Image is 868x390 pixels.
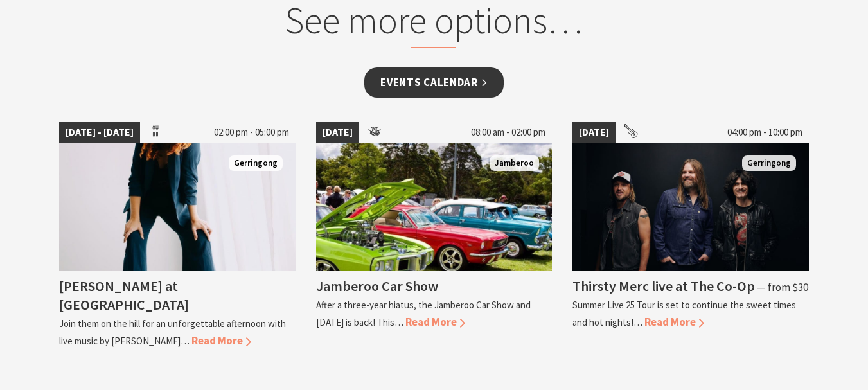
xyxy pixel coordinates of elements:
[59,122,140,143] span: [DATE] - [DATE]
[316,122,553,350] a: [DATE] 08:00 am - 02:00 pm Jamberoo Car Show Jamberoo Jamberoo Car Show After a three-year hiatus...
[572,122,616,143] span: [DATE]
[721,122,809,143] span: 04:00 pm - 10:00 pm
[59,143,296,271] img: Kay Proudlove
[644,315,704,329] span: Read More
[572,299,796,328] p: Summer Live 25 Tour is set to continue the sweet times and hot nights!…
[572,122,809,350] a: [DATE] 04:00 pm - 10:00 pm Band photo Gerringong Thirsty Merc live at The Co-Op ⁠— from $30 Summe...
[316,299,531,328] p: After a three-year hiatus, the Jamberoo Car Show and [DATE] is back! This…
[316,277,438,295] h4: Jamberoo Car Show
[229,155,283,172] span: Gerringong
[742,155,796,172] span: Gerringong
[757,280,808,294] span: ⁠— from $30
[490,155,539,172] span: Jamberoo
[59,122,296,350] a: [DATE] - [DATE] 02:00 pm - 05:00 pm Kay Proudlove Gerringong [PERSON_NAME] at [GEOGRAPHIC_DATA] J...
[59,317,286,347] p: Join them on the hill for an unforgettable afternoon with live music by [PERSON_NAME]…
[465,122,552,143] span: 08:00 am - 02:00 pm
[572,143,809,271] img: Band photo
[59,277,189,314] h4: [PERSON_NAME] at [GEOGRAPHIC_DATA]
[316,143,553,271] img: Jamberoo Car Show
[364,67,504,98] a: Events Calendar
[208,122,296,143] span: 02:00 pm - 05:00 pm
[316,122,359,143] span: [DATE]
[405,315,465,329] span: Read More
[572,277,755,295] h4: Thirsty Merc live at The Co-Op
[191,333,251,348] span: Read More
